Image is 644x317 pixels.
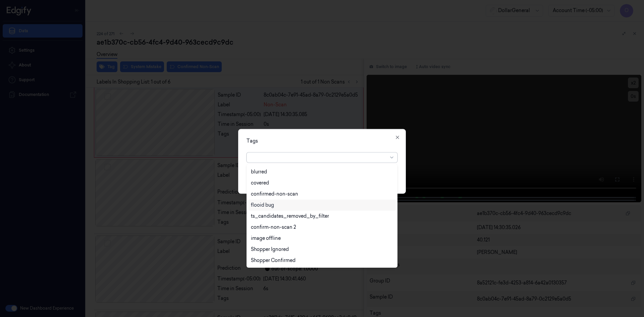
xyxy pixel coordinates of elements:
[251,246,289,253] div: Shopper Ignored
[251,179,269,187] div: covered
[251,257,296,264] div: Shopper Confirmed
[251,213,329,220] div: ts_candidates_removed_by_filter
[251,224,296,231] div: confirm-non-scan 2
[251,191,298,198] div: confirmed-non-scan
[251,202,274,209] div: flooid bug
[251,235,281,242] div: image offline
[247,137,397,144] div: Tags
[251,168,267,175] div: blurred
